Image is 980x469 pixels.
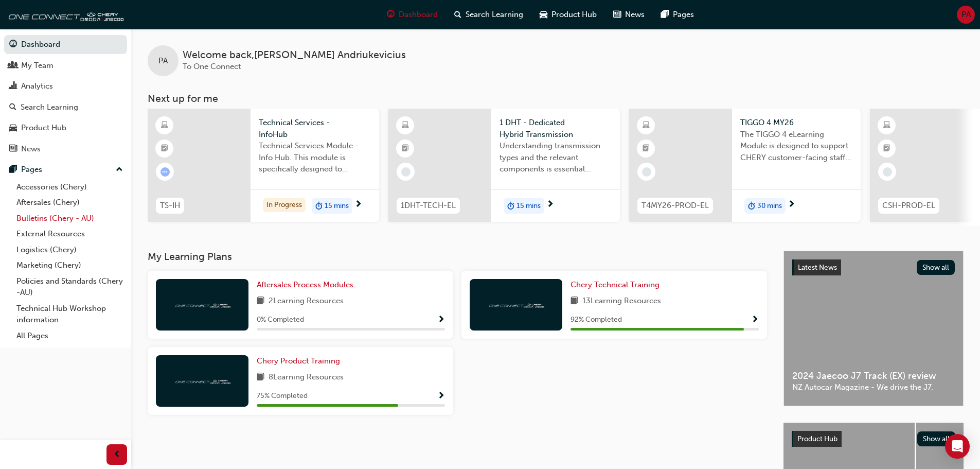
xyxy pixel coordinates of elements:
a: Dashboard [4,35,127,54]
a: Product Hub [4,118,127,137]
span: Latest News [798,263,837,272]
span: duration-icon [315,199,323,213]
span: 2024 Jaecoo J7 Track (EX) review [792,370,955,382]
button: PA [957,6,975,24]
a: guage-iconDashboard [379,4,446,25]
h3: My Learning Plans [148,251,767,263]
span: PA [961,9,971,21]
a: T4MY26-PROD-ELTIGGO 4 MY26The TIGGO 4 eLearning Module is designed to support CHERY customer-faci... [629,109,861,222]
span: duration-icon [748,199,755,213]
span: learningResourceType_ELEARNING-icon [643,119,650,132]
span: 13 Learning Resources [582,295,661,308]
span: 30 mins [757,200,782,212]
span: learningResourceType_ELEARNING-icon [883,119,890,132]
a: Technical Hub Workshop information [12,301,127,328]
span: Chery Product Training [257,356,340,366]
a: TS-IHTechnical Services - InfoHubTechnical Services Module - Info Hub. This module is specificall... [148,109,379,222]
div: Product Hub [21,122,66,134]
a: Product HubShow all [792,431,955,447]
span: News [625,9,645,21]
span: booktick-icon [883,142,890,155]
a: Accessories (Chery) [12,179,127,195]
span: Show Progress [437,392,445,401]
span: guage-icon [9,40,17,49]
a: Chery Product Training [257,355,344,367]
span: pages-icon [661,8,669,21]
span: booktick-icon [643,142,650,155]
div: In Progress [263,198,306,212]
img: oneconnect [5,4,123,25]
img: oneconnect [174,376,230,386]
span: guage-icon [387,8,395,21]
span: people-icon [9,61,17,71]
a: Chery Technical Training [571,279,664,291]
a: Policies and Standards (Chery -AU) [12,273,127,301]
span: PA [158,55,168,67]
span: next-icon [788,200,795,210]
span: up-icon [116,163,123,177]
img: oneconnect [174,300,230,309]
span: 92 % Completed [571,314,622,326]
button: DashboardMy TeamAnalyticsSearch LearningProduct HubNews [4,33,127,160]
div: My Team [21,60,54,72]
span: To One Connect [183,62,241,71]
span: Search Learning [466,9,523,21]
span: 1DHT-TECH-EL [401,200,456,212]
span: T4MY26-PROD-EL [642,200,709,212]
div: Open Intercom Messenger [945,434,970,459]
a: Aftersales (Chery) [12,195,127,211]
button: Show all [917,260,955,275]
span: learningRecordVerb_NONE-icon [642,167,651,177]
a: Aftersales Process Modules [257,279,358,291]
span: chart-icon [9,82,17,91]
a: pages-iconPages [653,4,702,25]
span: book-icon [257,371,264,384]
span: news-icon [613,8,621,21]
span: learningRecordVerb_NONE-icon [883,167,892,177]
span: TS-IH [160,200,180,212]
a: 1DHT-TECH-EL1 DHT - Dedicated Hybrid TransmissionUnderstanding transmission types and the relevan... [388,109,620,222]
a: Latest NewsShow all2024 Jaecoo J7 Track (EX) reviewNZ Autocar Magazine - We drive the J7. [783,251,964,406]
span: Show Progress [437,316,445,325]
span: Dashboard [399,9,438,21]
div: News [21,143,41,155]
a: News [4,140,127,159]
span: 15 mins [325,200,349,212]
div: Pages [21,164,42,176]
span: 1 DHT - Dedicated Hybrid Transmission [500,117,612,140]
span: Pages [673,9,694,21]
button: Show all [917,431,956,446]
img: oneconnect [488,300,544,309]
span: next-icon [546,200,554,210]
span: Technical Services Module - Info Hub. This module is specifically designed to address the require... [259,140,371,175]
a: External Resources [12,226,127,242]
span: Product Hub [551,9,597,21]
a: search-iconSearch Learning [446,4,531,25]
span: booktick-icon [402,142,409,155]
a: Analytics [4,77,127,96]
a: Latest NewsShow all [792,259,955,276]
button: Show Progress [437,314,445,326]
span: prev-icon [113,448,121,461]
a: Search Learning [4,98,127,117]
a: My Team [4,56,127,75]
span: Chery Technical Training [571,280,660,289]
span: pages-icon [9,165,17,175]
span: Show Progress [751,316,759,325]
span: 2 Learning Resources [269,295,344,308]
span: search-icon [9,103,16,112]
a: Logistics (Chery) [12,242,127,258]
button: Pages [4,160,127,179]
span: next-icon [354,200,362,210]
span: Technical Services - InfoHub [259,117,371,140]
span: book-icon [257,295,264,308]
span: car-icon [9,124,17,133]
span: Welcome back , [PERSON_NAME] Andriukevicius [183,49,406,61]
span: Aftersales Process Modules [257,280,353,289]
span: learningRecordVerb_ATTEMPT-icon [161,167,170,177]
span: The TIGGO 4 eLearning Module is designed to support CHERY customer-facing staff with the product ... [740,129,852,164]
span: Understanding transmission types and the relevant components is essential knowledge required for ... [500,140,612,175]
a: Bulletins (Chery - AU) [12,211,127,227]
span: 8 Learning Resources [269,371,344,384]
